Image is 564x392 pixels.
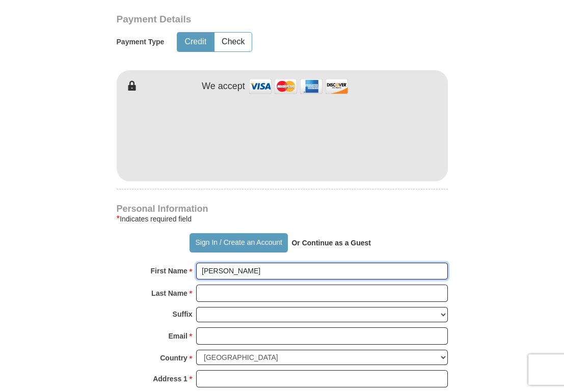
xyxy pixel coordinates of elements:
strong: Last Name [151,286,187,300]
button: Check [214,33,252,51]
button: Credit [177,33,213,51]
strong: First Name [151,264,187,278]
strong: Address 1 [153,372,187,386]
strong: Suffix [173,307,193,321]
div: Indicates required field [117,213,448,225]
strong: Country [160,351,187,365]
strong: Email [169,329,187,343]
h3: Payment Details [117,14,377,25]
img: credit cards accepted [248,75,350,97]
h4: Personal Information [117,205,448,213]
strong: Or Continue as a Guest [291,239,371,247]
h5: Payment Type [117,38,165,46]
button: Sign In / Create an Account [190,233,288,253]
h4: We accept [202,81,245,92]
